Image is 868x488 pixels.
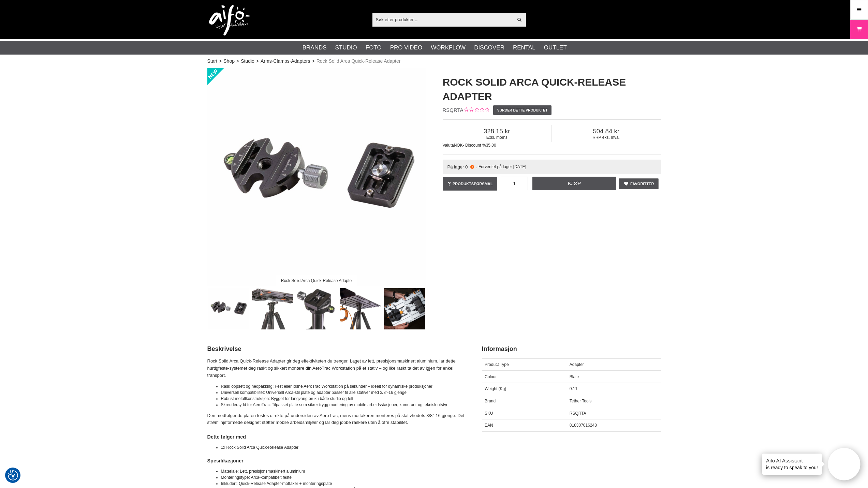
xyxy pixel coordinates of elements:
a: Favoritter [619,178,659,189]
span: 35.00 [486,143,496,148]
span: 0 [465,164,468,169]
span: RRP eks. mva. [551,135,661,140]
img: Rock Solid Arca Quick-Release Adapte [207,68,426,286]
div: is ready to speak to you! [762,454,822,475]
span: Adapter [570,362,584,367]
button: Samtykkepreferanser [8,469,18,482]
a: Start [207,58,218,65]
span: Product Type [485,362,509,367]
span: 504.84 [551,128,661,135]
a: Discover [474,43,504,52]
a: Shop [223,58,235,65]
a: Studio [335,43,357,52]
h1: Rock Solid Arca Quick-Release Adapter [443,75,661,104]
p: Den medfølgende platen festes direkte på undersiden av AeroTrac, mens mottakeren monteres på stat... [207,412,465,427]
li: Rask oppsett og nedpakking: Fest eller løsne AeroTrac Workstation på sekunder – ideelt for dynami... [221,383,465,389]
img: Universal Arca-style plate and Adapter [340,288,381,329]
li: 1x Rock Solid Arca Quick-Release Adapter [221,444,465,450]
span: Tether Tools [570,399,591,403]
span: RSQRTA [570,411,586,416]
li: Skreddersydd for AeroTrac: Tilpasset plate som sikrer trygg montering av mobile arbeidsstasjoner,... [221,402,465,408]
span: NOK [454,143,463,148]
div: Kundevurdering: 0 [464,107,489,114]
span: Colour [485,374,497,379]
span: 0.11 [570,386,577,391]
a: Produktspørsmål [443,177,498,191]
h4: Dette følger med [207,433,465,440]
img: Securely attach your AeroTrac Workstation to a tripod [252,288,293,329]
h2: Beskrivelse [207,345,465,353]
span: > [219,58,222,65]
li: Universell kompatibilitet: Universell Arca-stil plate og adapter passer til alle stativer med 3/8... [221,389,465,396]
span: På lager [447,164,464,169]
span: . Forventet på lager [DATE] [476,164,526,169]
span: EAN [485,423,493,428]
li: Monteringstype: Arca-kompatibelt feste [221,474,465,480]
a: Vurder dette produktet [493,105,551,115]
div: Rock Solid Arca Quick-Release Adapte [275,275,357,286]
img: Quick-Release Adapter receptor + mounting plate [296,288,337,329]
img: Arca compatible connection [384,288,425,329]
img: logo.png [209,5,250,36]
h4: Spesifikasjoner [207,457,465,464]
span: Valuta [443,143,454,148]
a: Foto [366,43,382,52]
li: Inkludert: Quick-Release Adapter-mottaker + monteringsplate [221,480,465,487]
a: Arms-Clamps-Adapters [261,58,310,65]
span: SKU [485,411,493,416]
span: RSQRTA [443,107,464,113]
span: - Discount % [463,143,486,148]
span: Weight (Kg) [485,386,506,391]
a: Kjøp [532,177,616,190]
span: > [236,58,239,65]
span: 818307016248 [570,423,597,428]
li: Robust metallkonstruksjon: Bygget for langvarig bruk i både studio og felt [221,396,465,402]
a: Outlet [544,43,567,52]
input: Søk etter produkter ... [372,14,513,25]
a: Brands [303,43,327,52]
span: > [256,58,259,65]
img: Rock Solid Arca Quick-Release Adapte [208,288,249,329]
a: Workflow [431,43,466,52]
img: Revisit consent button [8,470,18,480]
span: Exkl. moms [443,135,551,140]
span: Black [570,374,579,379]
span: 328.15 [443,128,551,135]
a: Pro Video [390,43,422,52]
a: Studio [241,58,254,65]
a: Rental [513,43,535,52]
h2: Informasjon [482,345,661,353]
li: Materiale: Lett, presisjonsmaskinert aluminium [221,468,465,474]
h4: Aifo AI Assistant [766,457,818,464]
p: Rock Solid Arca Quick-Release Adapter gir deg effektiviteten du trenger. Laget av lett, presisjon... [207,358,465,379]
span: Brand [485,399,496,403]
span: > [312,58,315,65]
span: Rock Solid Arca Quick-Release Adapter [317,58,401,65]
i: Snart på lager [469,164,475,169]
